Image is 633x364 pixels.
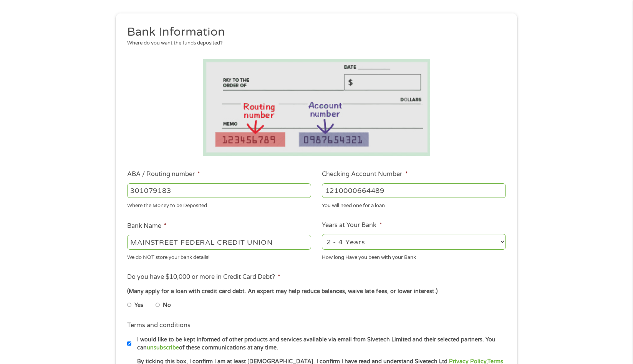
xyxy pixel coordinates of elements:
[127,40,500,47] div: Where do you want the funds deposited?
[322,199,506,210] div: You will need one for a loan.
[127,183,311,198] input: 263177916
[127,222,167,230] label: Bank Name
[322,183,506,198] input: 345634636
[134,301,143,310] label: Yes
[127,170,200,178] label: ABA / Routing number
[322,170,408,178] label: Checking Account Number
[147,344,179,351] a: unsubscribe
[127,321,191,329] label: Terms and conditions
[163,301,171,310] label: No
[127,251,311,261] div: We do NOT store your bank details!
[127,287,506,296] div: (Many apply for a loan with credit card debt. An expert may help reduce balances, waive late fees...
[131,336,508,352] label: I would like to be kept informed of other products and services available via email from Sivetech...
[127,199,311,210] div: Where the Money to be Deposited
[322,221,382,229] label: Years at Your Bank
[203,59,430,156] img: Routing number location
[127,25,500,40] h2: Bank Information
[322,251,506,261] div: How long Have you been with your Bank
[127,273,280,281] label: Do you have $10,000 or more in Credit Card Debt?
